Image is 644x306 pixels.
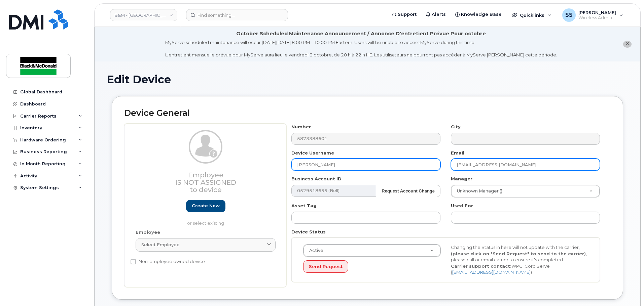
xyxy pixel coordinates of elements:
[451,185,600,197] a: Unknown Manager ()
[291,229,326,235] label: Device Status
[452,269,531,275] a: [EMAIL_ADDRESS][DOMAIN_NAME]
[175,178,236,186] span: Is not assigned
[136,220,276,226] p: or select existing
[141,242,180,248] span: Select employee
[303,245,440,257] a: Active
[291,203,317,209] label: Asset Tag
[446,244,594,275] div: Changing the Status in here will not update with the carrier, , please call or email carrier to e...
[305,248,323,254] span: Active
[451,176,472,182] label: Manager
[136,171,276,193] h3: Employee
[291,124,311,130] label: Number
[131,258,205,266] label: Non-employee owned device
[165,39,557,58] div: MyServe scheduled maintenance will occur [DATE][DATE] 8:00 PM - 10:00 PM Eastern. Users will be u...
[623,41,632,48] button: close notification
[451,251,586,256] strong: (please click on "Send Request" to send to the carrier)
[451,263,511,269] strong: Carrier support contact:
[453,188,502,194] span: Unknown Manager ()
[376,185,440,197] button: Request Account Change
[303,260,348,273] button: Send Request
[131,259,136,264] input: Non-employee owned device
[186,200,225,212] a: Create new
[382,188,435,193] strong: Request Account Change
[107,74,628,85] h1: Edit Device
[291,150,334,156] label: Device Username
[451,203,473,209] label: Used For
[124,108,611,118] h2: Device General
[451,150,464,156] label: Email
[190,186,222,194] span: to device
[291,176,342,182] label: Business Account ID
[236,30,486,37] div: October Scheduled Maintenance Announcement / Annonce D'entretient Prévue Pour octobre
[136,229,160,235] label: Employee
[136,238,276,252] a: Select employee
[451,124,461,130] label: City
